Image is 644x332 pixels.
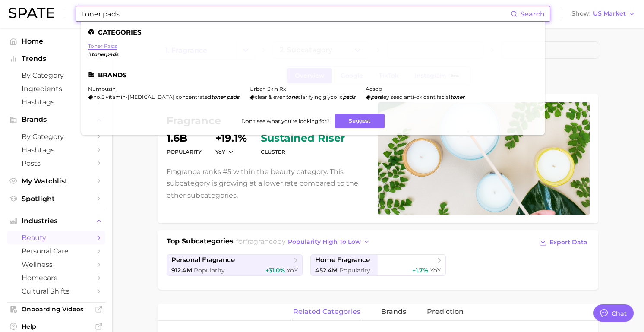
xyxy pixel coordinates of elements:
button: Industries [7,215,105,228]
span: Hashtags [22,146,91,154]
span: by Category [22,133,91,141]
span: YoY [215,148,225,155]
a: cultural shifts [7,285,105,298]
span: Prediction [427,308,464,316]
span: 912.4m [171,266,192,274]
span: clear & even [255,94,286,100]
a: aesop [366,85,382,92]
span: fragrance [245,237,277,246]
span: Hashtags [22,98,91,106]
a: personal fragrance912.4m Popularity+31.0% YoY [167,254,303,276]
span: no.5 vitamin-[MEDICAL_DATA] concentrated [93,94,211,100]
em: tone [286,94,298,100]
span: My Watchlist [22,177,91,185]
span: sustained riser [261,133,345,143]
button: popularity high to low [286,236,373,248]
em: toner [211,94,225,100]
a: by Category [7,69,105,82]
span: Posts [22,159,91,168]
span: Spotlight [22,195,91,203]
span: Industries [22,217,91,225]
dd: 1.6b [167,133,202,143]
a: wellness [7,258,105,271]
em: tonerpads [92,51,118,57]
span: YoY [287,266,298,274]
a: homecare [7,271,105,285]
button: Trends [7,52,105,65]
a: urban skin rx [249,85,286,92]
button: Export Data [537,236,590,248]
span: Don't see what you're looking for? [241,118,330,124]
button: YoY [215,148,234,155]
span: +31.0% [265,266,285,274]
span: 452.4m [315,266,338,274]
input: Search here for a brand, industry, or ingredient [81,6,511,21]
span: Home [22,37,91,45]
em: pads [343,94,355,100]
a: beauty [7,231,105,244]
a: home fragrance452.4m Popularity+1.7% YoY [310,254,446,276]
span: brands [381,308,406,316]
em: pars [371,94,382,100]
span: Popularity [339,266,370,274]
span: wellness [22,260,91,269]
span: Popularity [194,266,225,274]
span: Export Data [549,239,587,246]
span: cultural shifts [22,287,91,295]
button: ShowUS Market [569,8,638,19]
span: Show [571,11,590,16]
dt: Popularity [167,147,202,157]
span: YoY [430,266,441,274]
p: Fragrance ranks #5 within the beauty category. This subcategory is growing at a lower rate compar... [167,166,368,201]
a: personal care [7,244,105,258]
span: for by [236,237,373,246]
span: related categories [293,308,360,316]
span: personal fragrance [171,256,235,264]
a: Onboarding Videos [7,303,105,316]
span: Help [22,323,91,330]
dd: +19.1% [215,133,247,143]
span: Ingredients [22,85,91,93]
a: toner pads [88,43,117,49]
em: toner [450,94,464,100]
a: Hashtags [7,95,105,109]
span: home fragrance [315,256,370,264]
li: Brands [88,71,538,79]
a: Ingredients [7,82,105,95]
a: Hashtags [7,143,105,157]
span: Onboarding Videos [22,305,91,313]
a: by Category [7,130,105,143]
img: SPATE [9,8,54,18]
a: My Watchlist [7,174,105,188]
span: ley seed anti-oxidant facial [382,94,450,100]
span: Search [520,10,545,18]
h1: Top Subcategories [167,236,234,249]
button: Suggest [335,114,385,128]
span: US Market [593,11,626,16]
span: popularity high to low [288,238,361,246]
a: numbuzin [88,85,116,92]
span: homecare [22,274,91,282]
span: clarifying glycolic [298,94,343,100]
a: Spotlight [7,192,105,206]
span: # [88,51,92,57]
li: Categories [88,28,538,36]
span: personal care [22,247,91,255]
dt: cluster [261,147,345,157]
span: Brands [22,116,91,123]
em: pads [227,94,239,100]
a: Home [7,35,105,48]
span: by Category [22,71,91,79]
span: Trends [22,55,91,63]
button: Brands [7,113,105,126]
span: +1.7% [412,266,428,274]
span: beauty [22,234,91,242]
a: Posts [7,157,105,170]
